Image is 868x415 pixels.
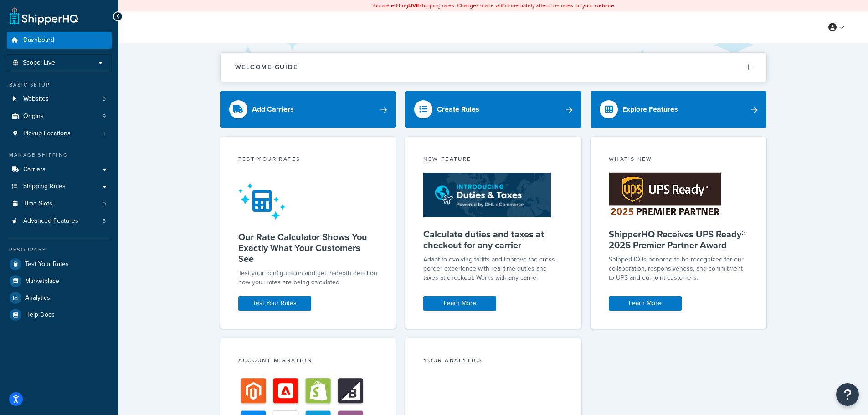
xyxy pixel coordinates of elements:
span: 9 [103,95,106,103]
span: Carriers [23,166,46,174]
span: Pickup Locations [23,130,71,138]
h5: Our Rate Calculator Shows You Exactly What Your Customers See [238,231,378,264]
a: Add Carriers [220,91,396,128]
span: Analytics [25,294,50,302]
span: Time Slots [23,200,52,208]
li: Origins [7,108,112,125]
b: LIVE [408,1,419,10]
h2: Welcome Guide [235,64,298,71]
span: 5 [103,217,106,225]
div: What's New [609,155,749,165]
a: Test Your Rates [238,296,311,311]
a: Carriers [7,161,112,178]
a: Learn More [609,296,682,311]
div: Resources [7,246,112,254]
span: Test Your Rates [25,261,69,268]
button: Welcome Guide [221,53,766,82]
div: Create Rules [437,103,479,116]
span: 3 [103,130,106,138]
h5: ShipperHQ Receives UPS Ready® 2025 Premier Partner Award [609,229,749,251]
div: New Feature [423,155,563,165]
div: Basic Setup [7,81,112,89]
a: Test Your Rates [7,256,112,272]
a: Create Rules [405,91,581,128]
span: 9 [103,113,106,120]
span: Dashboard [23,36,54,44]
a: Explore Features [591,91,767,128]
p: ShipperHQ is honored to be recognized for our collaboration, responsiveness, and commitment to UP... [609,255,749,282]
span: Marketplace [25,277,59,285]
div: Test your configuration and get in-depth detail on how your rates are being calculated. [238,269,378,287]
li: Websites [7,91,112,108]
span: 0 [103,200,106,208]
a: Learn More [423,296,496,311]
a: Dashboard [7,32,112,49]
li: Pickup Locations [7,125,112,142]
span: Help Docs [25,311,55,319]
div: Account Migration [238,356,378,367]
a: Pickup Locations3 [7,125,112,142]
span: Scope: Live [23,59,55,67]
div: Your Analytics [423,356,563,367]
a: Shipping Rules [7,178,112,195]
span: Origins [23,113,44,120]
span: Websites [23,95,49,103]
li: Time Slots [7,195,112,212]
a: Help Docs [7,307,112,323]
div: Manage Shipping [7,151,112,159]
a: Analytics [7,290,112,306]
button: Open Resource Center [836,383,859,406]
a: Origins9 [7,108,112,125]
span: Advanced Features [23,217,78,225]
div: Test your rates [238,155,378,165]
span: Shipping Rules [23,183,66,190]
h5: Calculate duties and taxes at checkout for any carrier [423,229,563,251]
p: Adapt to evolving tariffs and improve the cross-border experience with real-time duties and taxes... [423,255,563,282]
a: Marketplace [7,273,112,289]
a: Advanced Features5 [7,213,112,230]
li: Advanced Features [7,213,112,230]
a: Time Slots0 [7,195,112,212]
div: Add Carriers [252,103,294,116]
div: Explore Features [622,103,678,116]
a: Websites9 [7,91,112,108]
